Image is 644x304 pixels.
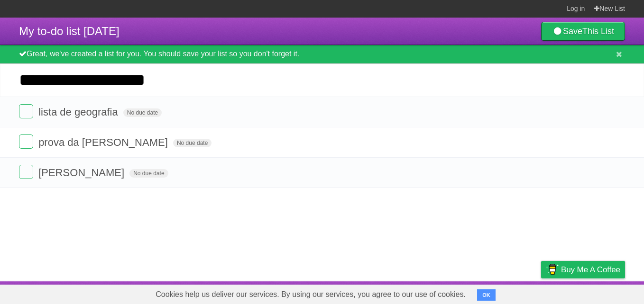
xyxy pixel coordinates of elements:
a: Suggest a feature [565,284,625,302]
a: SaveThis List [541,22,625,41]
span: [PERSON_NAME] [38,167,127,179]
button: OK [477,289,496,301]
a: Terms [497,284,517,302]
span: No due date [123,108,162,117]
a: Buy me a coffee [541,261,625,278]
img: Buy me a coffee [546,261,559,277]
a: About [415,284,435,302]
a: Developers [446,284,485,302]
span: Cookies help us deliver our services. By using our services, you agree to our use of cookies. [146,285,475,304]
label: Done [19,165,33,179]
span: prova da [PERSON_NAME] [38,136,170,148]
label: Done [19,134,33,149]
span: lista de geografia [38,106,120,118]
span: No due date [129,169,168,178]
span: Buy me a coffee [561,261,620,278]
b: This List [582,27,614,36]
span: My to-do list [DATE] [19,25,120,37]
a: Privacy [529,284,553,302]
label: Done [19,104,33,118]
span: No due date [173,139,212,147]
